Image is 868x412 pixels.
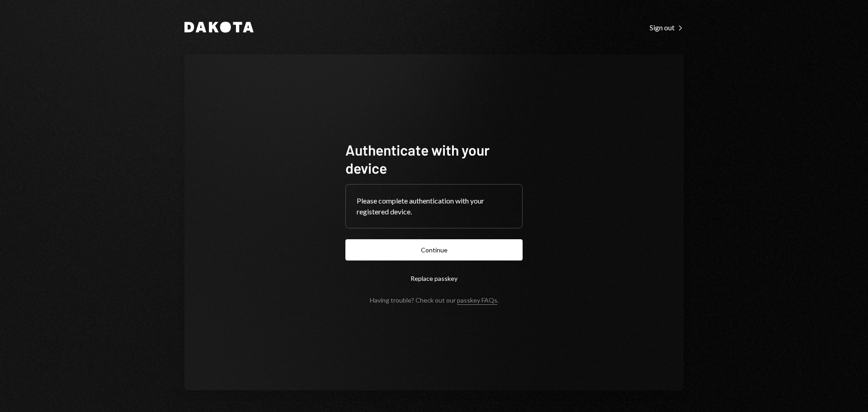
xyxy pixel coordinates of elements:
[345,141,523,177] h1: Authenticate with your device
[457,296,497,305] a: passkey FAQs
[345,239,523,260] button: Continue
[650,23,684,32] div: Sign out
[357,195,511,217] div: Please complete authentication with your registered device.
[345,268,523,289] button: Replace passkey
[370,296,499,304] div: Having trouble? Check out our .
[650,22,684,32] a: Sign out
